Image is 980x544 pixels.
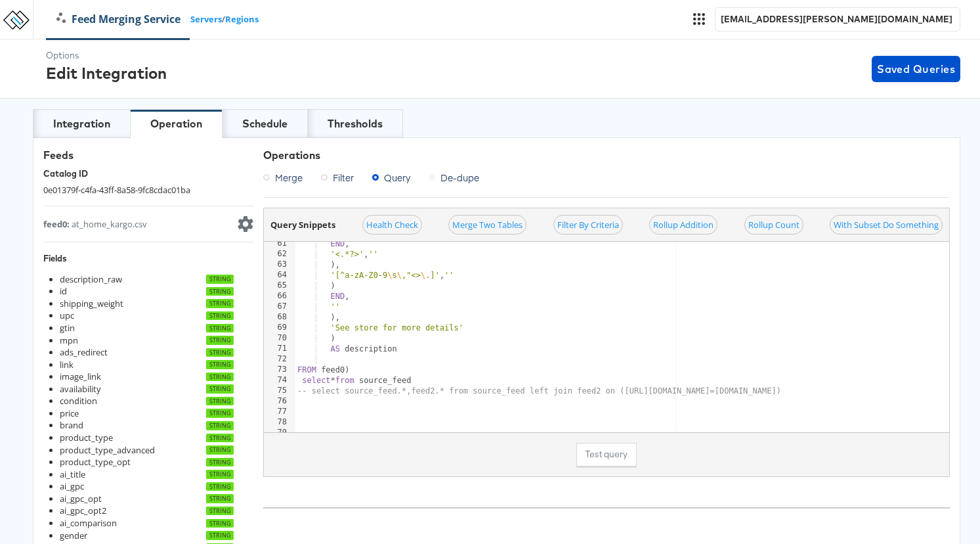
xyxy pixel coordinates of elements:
[206,409,234,418] div: string
[872,56,960,82] button: Saved Queries
[275,171,303,184] span: Merge
[43,148,253,163] div: Feeds
[744,215,803,235] a: Rollup Count
[47,12,259,27] div: /
[264,302,295,312] div: 67
[43,168,253,180] div: Catalog ID
[60,285,67,298] div: id
[264,386,295,396] div: 75
[60,407,79,420] div: price
[206,348,234,357] div: string
[47,12,190,27] a: Feed Merging Service
[206,458,234,467] div: string
[206,421,234,430] div: string
[263,148,950,163] div: Operations
[384,171,410,184] span: Query
[206,531,234,540] div: string
[206,445,234,455] div: string
[206,324,234,333] div: string
[264,407,295,417] div: 77
[264,238,295,249] div: 61
[264,270,295,281] div: 64
[60,359,74,371] div: link
[60,419,83,432] div: brand
[448,215,526,235] a: Merge Two Tables
[206,299,234,308] div: string
[206,336,234,345] div: string
[206,494,234,503] div: string
[60,444,155,457] div: product_type_advanced
[60,298,123,310] div: shipping_weight
[264,417,295,428] div: 78
[60,309,74,322] div: upc
[328,116,383,131] div: Thresholds
[206,360,234,369] div: string
[60,456,131,468] div: product_type_opt
[60,468,85,481] div: ai_title
[877,60,955,78] span: Saved Queries
[206,373,234,382] div: string
[60,395,97,407] div: condition
[264,365,295,375] div: 73
[264,281,295,291] div: 65
[60,480,84,493] div: ai_gpc
[60,493,102,505] div: ai_gpc_opt
[60,383,101,396] div: availability
[264,323,295,333] div: 69
[46,62,167,84] div: Edit Integration
[60,517,117,530] div: ai_comparison
[242,116,288,131] div: Schedule
[150,116,202,131] div: Operation
[264,291,295,302] div: 66
[60,334,78,347] div: mpn
[264,312,295,323] div: 68
[60,322,75,334] div: gtin
[206,482,234,491] div: string
[362,215,422,235] a: Health Check
[206,519,234,528] div: string
[43,252,253,265] div: Fields
[264,344,295,354] div: 71
[333,171,354,184] span: Filter
[206,384,234,394] div: string
[206,470,234,479] div: string
[264,428,295,438] div: 79
[60,273,122,286] div: description_raw
[60,530,87,542] div: gender
[264,260,295,270] div: 63
[60,371,101,383] div: image_link
[264,396,295,407] div: 76
[576,443,637,466] button: Test query
[649,215,717,235] a: Rollup Addition
[264,249,295,260] div: 62
[206,434,234,443] div: string
[264,375,295,386] div: 74
[270,219,335,231] strong: Query Snippets
[60,432,113,444] div: product_type
[206,397,234,406] div: string
[60,346,108,359] div: ads_redirect
[721,13,954,26] div: [EMAIL_ADDRESS][PERSON_NAME][DOMAIN_NAME]
[190,13,222,26] a: Servers
[43,218,147,231] div: at_home_kargo.csv
[553,215,623,235] a: Filter By Criteria
[53,116,110,131] div: Integration
[225,13,259,26] a: Regions
[264,354,295,365] div: 72
[46,49,167,62] div: Options
[264,333,295,344] div: 70
[206,507,234,516] div: string
[206,311,234,321] div: string
[206,287,234,296] div: string
[206,275,234,284] div: string
[830,215,943,235] a: With Subset Do Something
[43,216,253,232] summary: feed0: at_home_kargo.csv
[43,218,70,230] strong: feed0 :
[60,505,106,517] div: ai_gpc_opt2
